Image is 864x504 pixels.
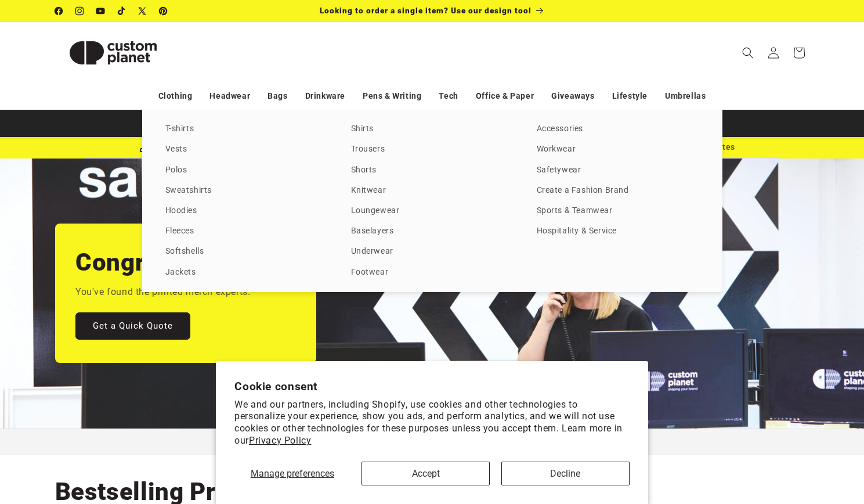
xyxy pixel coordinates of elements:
[806,448,864,504] iframe: Chat Widget
[551,86,594,106] a: Giveaways
[612,86,648,106] a: Lifestyle
[267,86,287,106] a: Bags
[363,86,421,106] a: Pens & Writing
[537,163,699,178] a: Safetywear
[50,22,175,83] a: Custom Planet
[351,121,514,137] a: Shirts
[158,86,193,106] a: Clothing
[351,265,514,280] a: Footwear
[351,163,514,178] a: Shorts
[351,203,514,219] a: Loungewear
[251,468,334,479] span: Manage preferences
[537,142,699,157] a: Workwear
[165,121,328,137] a: T-shirts
[537,183,699,199] a: Create a Fashion Brand
[165,203,328,219] a: Hoodies
[165,142,328,157] a: Vests
[165,244,328,260] a: Softshells
[234,462,350,485] button: Manage preferences
[249,435,311,446] a: Privacy Policy
[165,183,328,199] a: Sweatshirts
[165,163,328,178] a: Polos
[361,462,490,485] button: Accept
[537,121,699,137] a: Accessories
[501,462,630,485] button: Decline
[537,224,699,239] a: Hospitality & Service
[55,27,171,79] img: Custom Planet
[351,183,514,199] a: Knitwear
[351,224,514,239] a: Baselayers
[165,224,328,239] a: Fleeces
[351,142,514,157] a: Trousers
[305,86,345,106] a: Drinkware
[537,203,699,219] a: Sports & Teamwear
[476,86,534,106] a: Office & Paper
[75,312,190,340] a: Get a Quick Quote
[665,86,706,106] a: Umbrellas
[320,6,532,15] span: Looking to order a single item? Use our design tool
[209,86,250,106] a: Headwear
[351,244,514,260] a: Underwear
[165,265,328,280] a: Jackets
[439,86,458,106] a: Tech
[75,284,250,301] p: You've found the printed merch experts.
[234,380,630,393] h2: Cookie consent
[735,40,761,66] summary: Search
[234,399,630,447] p: We and our partners, including Shopify, use cookies and other technologies to personalize your ex...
